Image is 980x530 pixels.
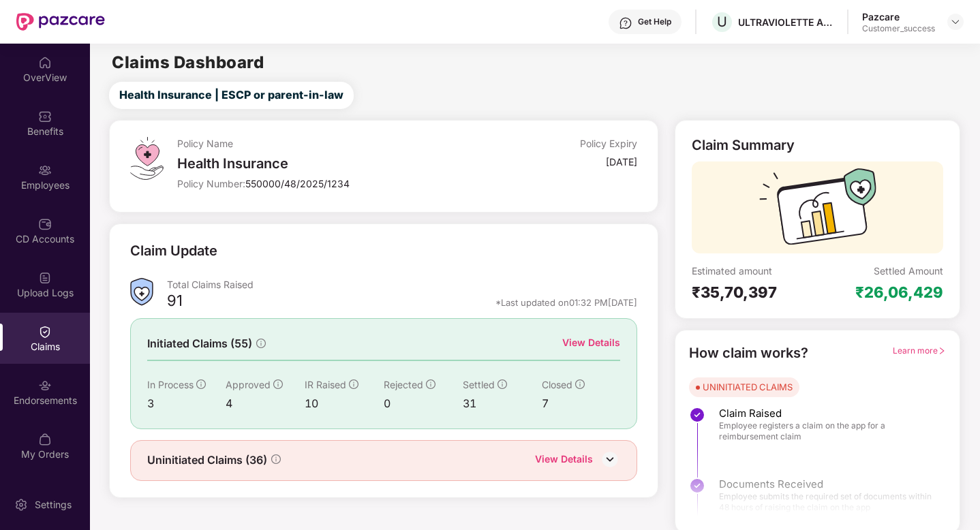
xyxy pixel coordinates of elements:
img: New Pazcare Logo [16,13,105,31]
img: svg+xml;base64,PHN2ZyBpZD0iQ0RfQWNjb3VudHMiIGRhdGEtbmFtZT0iQ0QgQWNjb3VudHMiIHhtbG5zPSJodHRwOi8vd3... [38,217,52,231]
span: Settled [463,379,495,390]
div: Total Claims Raised [167,278,638,291]
span: info-circle [273,379,283,389]
img: svg+xml;base64,PHN2ZyBpZD0iRW1wbG95ZWVzIiB4bWxucz0iaHR0cDovL3d3dy53My5vcmcvMjAwMC9zdmciIHdpZHRoPS... [38,163,52,177]
div: Estimated amount [692,264,818,277]
img: svg+xml;base64,PHN2ZyBpZD0iRW5kb3JzZW1lbnRzIiB4bWxucz0iaHR0cDovL3d3dy53My5vcmcvMjAwMC9zdmciIHdpZH... [38,379,52,392]
span: Closed [542,379,572,390]
img: svg+xml;base64,PHN2ZyBpZD0iU2V0dGluZy0yMHgyMCIgeG1sbnM9Imh0dHA6Ly93d3cudzMub3JnLzIwMDAvc3ZnIiB3aW... [14,498,28,512]
span: 550000/48/2025/1234 [245,178,350,189]
span: info-circle [271,454,281,464]
div: Customer_success [862,23,935,34]
div: 4 [226,395,305,412]
div: 3 [147,395,226,412]
span: info-circle [196,379,206,389]
span: right [938,347,946,355]
div: View Details [562,335,620,350]
span: Approved [226,379,271,390]
span: Learn more [893,345,946,356]
img: svg+xml;base64,PHN2ZyBpZD0iU3RlcC1Eb25lLTMyeDMyIiB4bWxucz0iaHR0cDovL3d3dy53My5vcmcvMjAwMC9zdmciIH... [689,407,705,423]
img: svg+xml;base64,PHN2ZyBpZD0iTXlfT3JkZXJzIiBkYXRhLW5hbWU9Ik15IE9yZGVycyIgeG1sbnM9Imh0dHA6Ly93d3cudz... [38,433,52,446]
span: info-circle [256,339,266,348]
img: svg+xml;base64,PHN2ZyBpZD0iVXBsb2FkX0xvZ3MiIGRhdGEtbmFtZT0iVXBsb2FkIExvZ3MiIHhtbG5zPSJodHRwOi8vd3... [38,271,52,285]
img: svg+xml;base64,PHN2ZyB4bWxucz0iaHR0cDovL3d3dy53My5vcmcvMjAwMC9zdmciIHdpZHRoPSI0OS4zMiIgaGVpZ2h0PS... [130,137,164,180]
div: 10 [305,395,384,412]
div: 7 [542,395,621,412]
div: *Last updated on 01:32 PM[DATE] [495,296,637,309]
div: How claim works? [689,343,808,364]
div: [DATE] [606,155,637,168]
span: Claim Raised [719,407,932,420]
div: Policy Name [177,137,484,150]
div: Pazcare [862,10,935,23]
span: U [717,14,727,30]
div: Policy Expiry [580,137,637,150]
img: ClaimsSummaryIcon [130,278,153,306]
div: Settings [31,498,76,512]
div: Get Help [638,16,671,27]
img: DownIcon [600,449,620,469]
div: UNINITIATED CLAIMS [703,380,793,394]
div: Health Insurance [177,155,484,172]
span: info-circle [349,379,358,389]
div: 0 [384,395,463,412]
span: info-circle [575,379,585,389]
img: svg+xml;base64,PHN2ZyBpZD0iSG9tZSIgeG1sbnM9Imh0dHA6Ly93d3cudzMub3JnLzIwMDAvc3ZnIiB3aWR0aD0iMjAiIG... [38,56,52,69]
div: Claim Update [130,240,217,262]
div: View Details [535,452,593,469]
span: Initiated Claims (55) [147,335,252,352]
button: Health Insurance | ESCP or parent-in-law [109,82,354,109]
img: svg+xml;base64,PHN2ZyBpZD0iQ2xhaW0iIHhtbG5zPSJodHRwOi8vd3d3LnczLm9yZy8yMDAwL3N2ZyIgd2lkdGg9IjIwIi... [38,325,52,339]
div: ₹35,70,397 [692,283,818,302]
div: 31 [463,395,542,412]
div: ₹26,06,429 [855,283,943,302]
span: Uninitiated Claims (36) [147,452,267,469]
span: Health Insurance | ESCP or parent-in-law [119,87,343,104]
img: svg+xml;base64,PHN2ZyB3aWR0aD0iMTcyIiBoZWlnaHQ9IjExMyIgdmlld0JveD0iMCAwIDE3MiAxMTMiIGZpbGw9Im5vbm... [759,168,876,253]
span: info-circle [426,379,435,389]
span: Rejected [384,379,423,390]
div: 91 [167,291,183,314]
span: IR Raised [305,379,346,390]
span: Employee registers a claim on the app for a reimbursement claim [719,420,932,442]
div: Policy Number: [177,177,484,190]
img: svg+xml;base64,PHN2ZyBpZD0iRHJvcGRvd24tMzJ4MzIiIHhtbG5zPSJodHRwOi8vd3d3LnczLm9yZy8yMDAwL3N2ZyIgd2... [950,16,961,27]
span: In Process [147,379,194,390]
div: Settled Amount [874,264,943,277]
div: Claim Summary [692,137,795,153]
img: svg+xml;base64,PHN2ZyBpZD0iSGVscC0zMngzMiIgeG1sbnM9Imh0dHA6Ly93d3cudzMub3JnLzIwMDAvc3ZnIiB3aWR0aD... [619,16,632,30]
div: ULTRAVIOLETTE AUTOMOTIVE PRIVATE LIMITED [738,16,833,29]
span: info-circle [497,379,507,389]
img: svg+xml;base64,PHN2ZyBpZD0iQmVuZWZpdHMiIHhtbG5zPSJodHRwOi8vd3d3LnczLm9yZy8yMDAwL3N2ZyIgd2lkdGg9Ij... [38,110,52,123]
h2: Claims Dashboard [112,54,264,71]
